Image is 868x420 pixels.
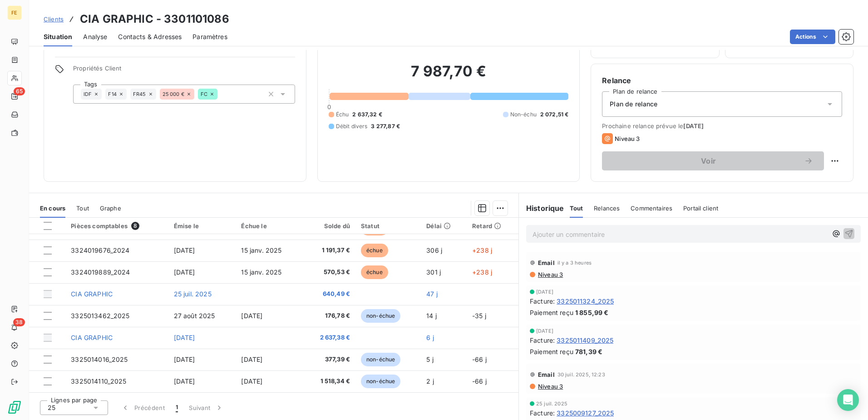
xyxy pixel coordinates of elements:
span: Échu [336,110,349,119]
span: 3325009127_2025 [557,408,614,418]
span: 1 [176,403,178,412]
span: [DATE] [241,377,262,385]
span: Facture : [530,296,555,306]
span: il y a 3 heures [557,260,592,265]
span: Paramètres [192,32,227,41]
span: -66 j [472,377,487,385]
span: Facture : [530,408,555,418]
span: Niveau 3 [615,135,640,142]
span: 5 j [426,355,433,363]
span: 25 [48,403,55,412]
span: 3324019676_2024 [71,246,129,254]
img: Logo LeanPay [7,400,22,415]
span: Propriétés Client [73,65,295,77]
span: 15 janv. 2025 [241,268,281,276]
span: [DATE] [174,377,195,385]
input: Ajouter une valeur [217,90,225,98]
div: Solde dû [308,222,350,230]
span: 2 637,38 € [308,333,350,342]
span: Relances [594,205,620,212]
span: [DATE] [683,122,704,130]
span: 15 janv. 2025 [241,246,281,254]
span: 640,49 € [308,290,350,299]
span: FR45 [133,91,146,97]
span: 2 637,32 € [352,110,382,119]
div: Retard [472,222,513,230]
span: 377,39 € [308,355,350,364]
button: 1 [170,398,183,417]
span: Paiement reçu [530,347,573,356]
div: Échue le [241,222,296,230]
span: 8 [131,222,139,230]
span: +238 j [472,246,492,254]
span: [DATE] [174,355,195,363]
div: Open Intercom Messenger [837,389,859,411]
span: Facture : [530,335,555,345]
span: Clients [44,15,64,23]
span: 2 072,51 € [540,110,569,119]
span: Voir [613,157,804,165]
span: 14 j [426,312,437,320]
span: FC [201,91,207,97]
button: Précédent [115,398,170,417]
div: Statut [361,222,415,230]
div: Émise le [174,222,231,230]
span: Email [538,371,555,378]
span: -66 j [472,355,487,363]
span: échue [361,244,388,257]
span: 0 [327,103,331,110]
span: 781,39 € [575,347,602,356]
span: non-échue [361,309,400,323]
span: 1 855,99 € [575,308,609,317]
span: [DATE] [241,312,262,320]
div: Pièces comptables [71,222,163,230]
button: Voir [602,151,824,170]
h2: 7 987,70 € [329,62,569,90]
span: Tout [570,205,583,212]
span: 3325011409_2025 [557,335,613,345]
span: Plan de relance [610,100,657,109]
span: 1 518,34 € [308,377,350,386]
span: 306 j [426,246,442,254]
span: 6 j [426,334,434,341]
span: 3 277,87 € [371,122,400,130]
span: Non-échu [510,110,537,119]
span: 570,53 € [308,268,350,277]
span: 25 juil. 2025 [536,401,567,406]
span: 30 juil. 2025, 12:23 [557,372,605,377]
span: +238 j [472,268,492,276]
span: [DATE] [174,246,195,254]
span: 1 191,37 € [308,246,350,255]
span: CIA GRAPHIC [71,290,113,298]
span: 27 août 2025 [174,312,215,320]
h6: Relance [602,75,842,86]
span: 176,78 € [308,311,350,320]
span: Situation [44,32,72,41]
span: 301 j [426,268,441,276]
div: Délai [426,222,461,230]
a: Clients [44,15,64,24]
span: Contacts & Adresses [118,32,182,41]
span: 25 000 € [163,91,184,97]
span: En cours [40,205,65,212]
span: [DATE] [241,355,262,363]
span: Débit divers [336,122,368,130]
span: 3325014016_2025 [71,355,128,363]
span: 25 juil. 2025 [174,290,212,298]
span: Paiement reçu [530,308,573,317]
span: Niveau 3 [537,271,563,278]
span: [DATE] [174,268,195,276]
span: 3325014110_2025 [71,377,126,385]
span: 38 [13,318,25,326]
span: Portail client [683,205,718,212]
span: échue [361,265,388,279]
span: [DATE] [174,334,195,341]
span: non-échue [361,353,400,366]
span: -35 j [472,312,486,320]
span: Analyse [83,32,107,41]
span: 3325011324_2025 [557,296,614,306]
h3: CIA GRAPHIC - 3301101086 [80,11,229,27]
h6: Historique [519,203,564,214]
span: Prochaine relance prévue le [602,122,842,130]
span: 47 j [426,290,438,298]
